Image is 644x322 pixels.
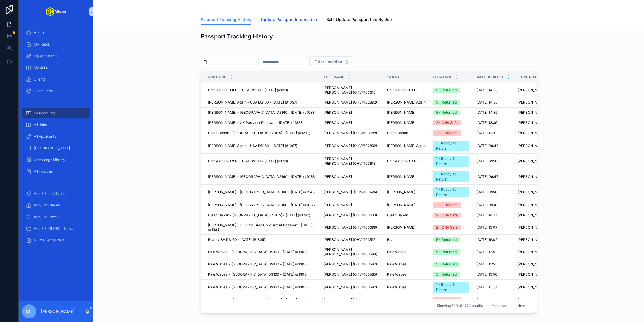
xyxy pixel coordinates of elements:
[314,59,342,65] span: Filter Location
[518,203,546,207] span: [PERSON_NAME]
[436,110,457,115] div: 5 - Returned
[476,285,497,290] span: [DATE] 11:58
[22,39,90,50] a: My Tasks
[34,146,70,150] span: [GEOGRAPHIC_DATA]
[326,14,392,26] a: Bulk Update Passport Info By Job
[518,174,546,179] span: [PERSON_NAME]
[201,14,251,25] a: Passport Tracking History
[34,238,66,243] span: NEW Clients (CRM)
[324,190,379,195] span: [PERSON_NAME] (OHV#103494)
[387,262,406,267] span: Pale Waves
[433,75,451,79] span: Location
[34,157,65,162] span: Knowledge Library
[324,272,377,277] span: [PERSON_NAME] (OHV#103585)
[518,250,546,254] span: [PERSON_NAME]
[436,282,466,293] div: 1 - Ready To Return
[476,250,497,254] span: [DATE] 13:51
[387,143,426,148] span: [PERSON_NAME] Again
[208,88,288,92] span: Unit 9 X LEGO X F1 - USA DS160 - [DATE] (#1211)
[436,130,458,136] div: 2 - OHV Safe
[476,213,497,218] span: [DATE] 14:41
[436,237,457,242] div: 5 - Returned
[208,237,265,242] span: Boa - USA DS160 - [DATE] (#1305)
[436,297,458,303] div: 2 - OHV Safe
[324,203,352,207] span: [PERSON_NAME]
[518,143,546,148] span: [PERSON_NAME]
[436,225,458,230] div: 2 - OHV Safe
[34,169,53,174] span: All Invoices
[208,298,310,302] span: Clean Bandit - [GEOGRAPHIC_DATA] (C-4-5) - [DATE] (#1297)
[22,108,90,118] a: Passport Info
[208,100,297,105] span: [PERSON_NAME] Again - USA DS160 - [DATE] (#1097)
[26,308,33,315] span: CU
[518,298,546,302] span: [PERSON_NAME]
[324,110,352,115] span: [PERSON_NAME]
[476,174,498,179] span: [DATE] 09:47
[518,237,546,242] span: [PERSON_NAME]
[518,262,546,267] span: [PERSON_NAME]
[22,166,90,177] a: All Invoices
[208,110,316,115] span: [PERSON_NAME] - [GEOGRAPHIC_DATA] DS160 - [DATE] (#1083)
[22,27,90,38] a: Home
[518,272,546,277] span: [PERSON_NAME]
[34,111,55,116] span: Passport Info
[518,225,546,230] span: [PERSON_NAME]
[521,75,543,79] span: UpdatedBy
[208,75,226,79] span: Job Code
[324,157,380,166] span: [PERSON_NAME] [PERSON_NAME] (OHV#103613)
[324,85,380,95] span: [PERSON_NAME] [PERSON_NAME] (OHV#103613)
[436,213,458,218] div: 2 - OHV Safe
[387,159,418,164] span: Unit 9 X LEGO X F1
[324,298,377,302] span: [PERSON_NAME] (OHV#103627)
[261,17,317,22] span: Update Passport Information
[518,88,546,92] span: [PERSON_NAME]
[387,285,406,290] span: Pale Waves
[34,215,58,219] span: Add/Edit Users
[324,100,377,105] span: [PERSON_NAME] (OHV#102892)
[208,272,308,277] span: Pale Waves - [GEOGRAPHIC_DATA] DS160 - [DATE] (#1303)
[22,212,90,222] a: Add/Edit Users
[477,75,503,79] span: Date updated
[324,262,377,267] span: [PERSON_NAME] (OHV#103587)
[208,250,308,254] span: Pale Waves - [GEOGRAPHIC_DATA] DS160 - [DATE] (#1303)
[34,226,73,231] span: Add/Edit GLOBAL Tasks
[41,309,74,314] p: [PERSON_NAME]
[476,88,497,92] span: [DATE] 14:36
[46,7,66,16] img: App logo
[22,86,90,96] a: Client Reps
[34,42,50,47] span: My Tasks
[476,272,497,277] span: [DATE] 13:50
[387,225,415,230] span: [PERSON_NAME]
[476,131,497,135] span: [DATE] 13:31
[476,262,497,267] span: [DATE] 13:51
[436,202,458,208] div: 2 - OHV Safe
[34,30,44,35] span: Home
[22,143,90,153] a: [GEOGRAPHIC_DATA]
[208,262,308,267] span: Pale Waves - [GEOGRAPHIC_DATA] DS160 - [DATE] (#1303)
[387,272,406,277] span: Pale Waves
[518,159,546,164] span: [PERSON_NAME]
[201,32,273,41] h1: Passport Tracking History
[22,235,90,246] a: NEW Clients (CRM)
[436,87,457,93] div: 5 - Returned
[324,237,376,242] span: [PERSON_NAME] (OHV#103515)
[436,100,457,105] div: 5 - Returned
[22,131,90,142] a: All Applicants
[436,171,466,182] div: 1 - Ready To Return
[22,223,90,234] a: Add/Edit GLOBAL Tasks
[518,131,546,135] span: [PERSON_NAME]
[34,203,60,208] span: Add/Edit Clients
[518,213,546,218] span: [PERSON_NAME]
[208,174,316,179] span: [PERSON_NAME] - [GEOGRAPHIC_DATA] DS160 - [DATE] (#1083)
[19,23,93,253] div: scrollable content
[387,213,408,218] span: Clean Bandit
[436,120,458,125] div: 2 - OHV Safe
[324,213,377,218] span: [PERSON_NAME] (OHV#103633)
[476,190,498,195] span: [DATE] 09:46
[387,250,406,254] span: Pale Waves
[324,225,377,230] span: [PERSON_NAME] (OHV#103699)
[476,159,498,164] span: [DATE] 09:48
[387,174,415,179] span: [PERSON_NAME]
[309,56,354,67] button: Select Button
[208,159,288,164] span: Unit 9 X LEGO X F1 - USA DS160 - [DATE] (#1211)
